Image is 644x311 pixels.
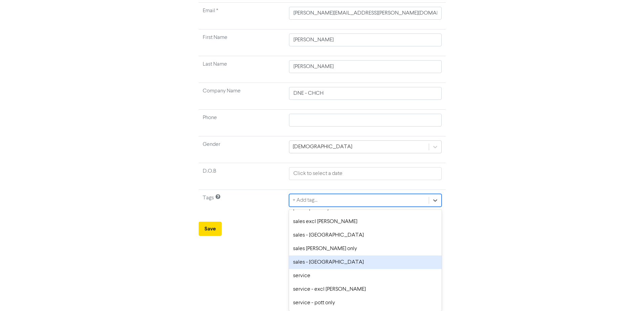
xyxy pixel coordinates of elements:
input: Click to select a date [289,167,441,180]
div: service [289,269,441,283]
td: First Name [199,29,285,56]
div: sales [PERSON_NAME] only [289,242,441,256]
button: Save [199,222,222,236]
div: sales excl [PERSON_NAME] [289,215,441,228]
div: service - pott only [289,296,441,310]
div: service - excl [PERSON_NAME] [289,283,441,296]
div: sales - [GEOGRAPHIC_DATA] [289,228,441,242]
td: Tags [199,190,285,217]
div: [DEMOGRAPHIC_DATA] [293,143,352,151]
td: D.O.B [199,163,285,190]
td: Phone [199,110,285,136]
div: + Add tag... [293,196,317,204]
td: Company Name [199,83,285,110]
td: Required [199,3,285,29]
td: Gender [199,136,285,163]
td: Last Name [199,56,285,83]
iframe: Chat Widget [610,279,644,311]
div: sales - [GEOGRAPHIC_DATA] [289,256,441,269]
